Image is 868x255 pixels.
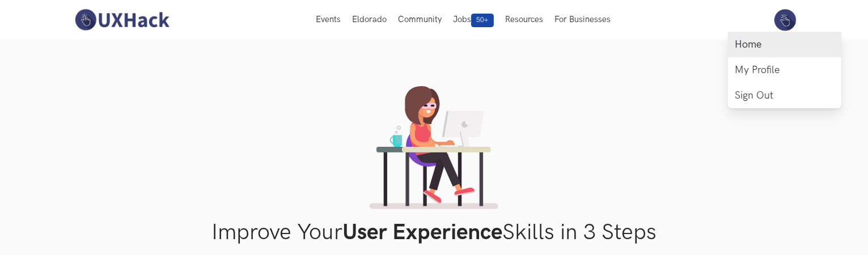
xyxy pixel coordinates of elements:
a: My Profile [728,57,841,83]
img: Your profile pic [773,8,797,32]
strong: User Experience [342,219,502,246]
img: lady working on laptop [370,86,498,209]
a: Sign Out [728,83,841,108]
span: 50+ [471,14,494,27]
img: UXHack-logo.png [71,8,172,32]
h1: Improve Your Skills in 3 Steps [71,219,797,246]
a: Home [728,32,841,57]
